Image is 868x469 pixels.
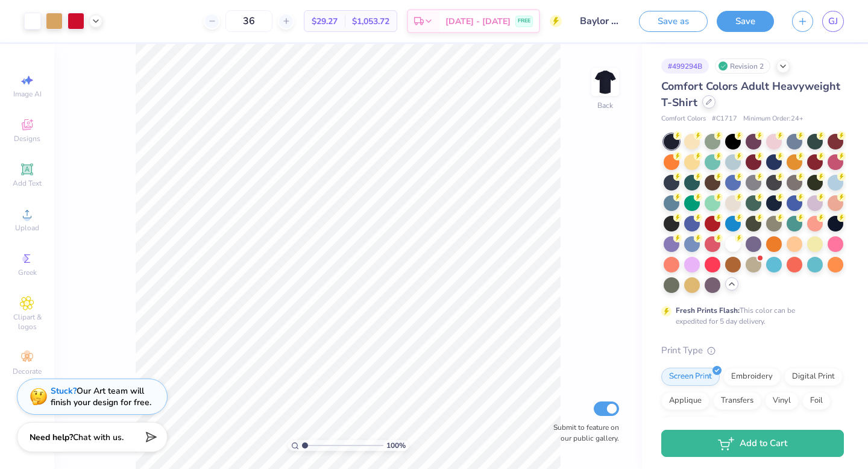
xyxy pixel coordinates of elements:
[661,58,709,74] div: # 499294B
[661,114,706,124] span: Comfort Colors
[593,70,617,94] img: Back
[13,178,42,188] span: Add Text
[225,10,272,32] input: – –
[661,430,844,457] button: Add to Cart
[518,17,530,25] span: FREE
[571,9,630,33] input: Untitled Design
[784,368,843,386] div: Digital Print
[30,432,73,443] strong: Need help?
[717,11,774,32] button: Save
[713,392,761,410] div: Transfers
[765,392,799,410] div: Vinyl
[712,114,737,124] span: # C1717
[18,268,37,277] span: Greek
[547,422,619,444] label: Submit to feature on our public gallery.
[445,15,511,28] span: [DATE] - [DATE]
[51,385,151,408] div: Our Art team will finish your design for free.
[639,11,708,32] button: Save as
[661,392,709,410] div: Applique
[661,368,720,386] div: Screen Print
[13,367,42,376] span: Decorate
[828,14,838,28] span: GJ
[386,440,406,451] span: 100 %
[15,223,39,233] span: Upload
[6,312,48,332] span: Clipart & logos
[676,305,824,327] div: This color can be expedited for 5 day delivery.
[715,58,770,74] div: Revision 2
[14,134,40,143] span: Designs
[312,15,338,28] span: $29.27
[743,114,804,124] span: Minimum Order: 24 +
[661,79,840,110] span: Comfort Colors Adult Heavyweight T-Shirt
[597,100,613,111] div: Back
[676,306,740,315] strong: Fresh Prints Flash:
[723,368,781,386] div: Embroidery
[352,15,389,28] span: $1,053.72
[51,385,77,397] strong: Stuck?
[661,416,720,434] div: Rhinestones
[73,432,124,443] span: Chat with us.
[13,89,42,99] span: Image AI
[802,392,831,410] div: Foil
[822,11,844,32] a: GJ
[661,344,844,357] div: Print Type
